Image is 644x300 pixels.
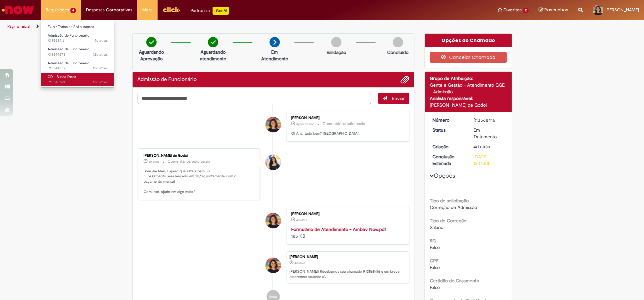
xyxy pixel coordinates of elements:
[503,7,522,13] span: Favoritos
[191,7,229,15] div: Padroniza
[430,102,507,108] div: [PERSON_NAME] de Godoi
[473,144,490,150] time: 25/09/2025 17:53:57
[138,251,409,283] li: Marina Ribeiro De Souza
[605,7,639,13] span: [PERSON_NAME]
[296,218,307,222] time: 25/09/2025 17:52:43
[48,66,108,71] span: R13544239
[266,117,281,132] div: Marina Ribeiro De Souza
[473,117,504,123] div: R13568416
[46,7,69,13] span: Requisições
[144,169,255,195] p: Bom dia Mari, Espero que esteja bem! =) O pagamento será lançado em 30/09, juntamente com o pagam...
[387,49,408,56] p: Concluído
[430,204,477,210] span: Correção de Admissão
[93,80,108,85] time: 17/09/2025 13:56:29
[295,261,305,265] time: 25/09/2025 17:53:57
[430,284,440,290] span: Falso
[7,24,30,29] a: Página inicial
[473,144,490,150] span: 4d atrás
[291,226,402,239] div: 185 KB
[208,37,218,47] img: check-circle-green.png
[430,82,507,95] div: Gente e Gestão - Atendimento GGE - Admissão
[427,117,468,123] dt: Número
[400,75,409,84] button: Adicionar anexos
[425,34,512,47] div: Opções do Chamado
[523,8,529,13] span: 2
[93,80,108,85] span: 12d atrás
[544,7,568,13] span: Rascunhos
[94,38,108,43] span: 4d atrás
[142,7,153,13] span: More
[93,66,108,71] time: 17/09/2025 15:13:56
[331,37,341,47] img: img-circle-grey.png
[430,238,436,244] b: RG
[138,77,197,83] h2: Admissão de Funcionário Histórico de tíquete
[430,52,507,63] button: Cancelar Chamado
[93,52,108,57] span: 12d atrás
[430,258,438,264] b: CPF
[168,159,211,164] small: Comentários adicionais
[48,33,90,38] span: Admissão de Funcionário
[48,74,76,79] span: GD - Busca Docs
[93,66,108,71] span: 12d atrás
[430,218,466,224] b: Tipo de Correção
[41,32,114,44] a: Aberto R13568416 : Admissão de Funcionário
[266,258,281,273] div: Marina Ribeiro De Souza
[473,127,504,140] div: Em Tratamento
[144,154,255,158] div: [PERSON_NAME] de Godoi
[290,269,405,279] p: [PERSON_NAME]! Recebemos seu chamado R13568416 e em breve estaremos atuando.
[138,93,371,104] textarea: Digite sua mensagem aqui...
[430,95,507,102] div: Analista responsável:
[322,121,365,127] small: Comentários adicionais
[149,160,160,164] time: 29/09/2025 08:17:47
[427,143,468,150] dt: Criação
[392,95,405,101] span: Enviar
[430,244,440,250] span: Falso
[41,60,114,72] a: Aberto R13544239 : Admissão de Funcionário
[427,153,468,167] dt: Conclusão Estimada
[48,38,108,43] span: R13568416
[266,155,281,170] div: Ana Santos de Godoi
[296,218,307,222] span: 4d atrás
[41,73,114,86] a: Aberto R13543763 : GD - Busca Docs
[291,116,402,120] div: [PERSON_NAME]
[378,93,409,104] button: Enviar
[41,20,114,88] ul: Requisições
[270,37,280,47] img: arrow-next.png
[94,38,108,43] time: 25/09/2025 17:53:59
[427,127,468,133] dt: Status
[430,224,443,230] span: Salário
[86,7,132,13] span: Despesas Corporativas
[5,20,424,33] ul: Trilhas de página
[149,160,160,164] span: 3h atrás
[213,7,229,15] p: +GenAi
[296,122,314,126] span: Agora mesmo
[163,5,181,15] img: click_logo_yellow_360x200.png
[473,153,504,167] div: [DATE] 13:14:53
[48,80,108,85] span: R13543763
[41,23,114,31] a: Exibir Todas as Solicitações
[430,278,479,284] b: Certidão de Casamento
[430,75,507,82] div: Grupo de Atribuição:
[41,46,114,58] a: Aberto R13544673 : Admissão de Funcionário
[48,61,90,66] span: Admissão de Funcionário
[291,131,402,136] p: Oi Ana, tudo bem? [GEOGRAPHIC_DATA]
[291,226,386,232] a: Formulário de Atendimento - Ambev Now.pdf
[430,198,469,204] b: Tipo de solicitação
[430,264,440,270] span: Falso
[393,37,403,47] img: img-circle-grey.png
[291,212,402,216] div: [PERSON_NAME]
[539,7,568,13] a: Rascunhos
[326,49,346,56] p: Validação
[1,3,35,17] img: ServiceNow
[48,47,90,52] span: Admissão de Funcionário
[473,143,504,150] div: 25/09/2025 17:53:57
[296,122,314,126] time: 29/09/2025 11:20:52
[266,213,281,228] div: Marina Ribeiro De Souza
[290,255,405,259] div: [PERSON_NAME]
[135,49,168,62] p: Aguardando Aprovação
[259,49,291,62] p: Em Atendimento
[48,52,108,57] span: R13544673
[197,49,229,62] p: Aguardando atendimento
[295,261,305,265] span: 4d atrás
